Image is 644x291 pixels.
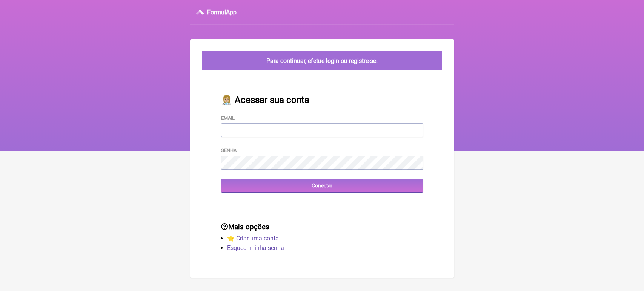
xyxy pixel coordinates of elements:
[202,51,442,70] div: Para continuar, efetue login ou registre-se.
[221,179,423,193] input: Conectar
[221,223,423,231] h3: Mais opções
[221,95,423,105] h2: 👩🏼‍⚕️ Acessar sua conta
[221,115,235,121] label: Email
[207,9,237,16] h3: FormulApp
[227,244,284,251] a: Esqueci minha senha
[221,147,237,153] label: Senha
[227,235,279,242] a: ⭐️ Criar uma conta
